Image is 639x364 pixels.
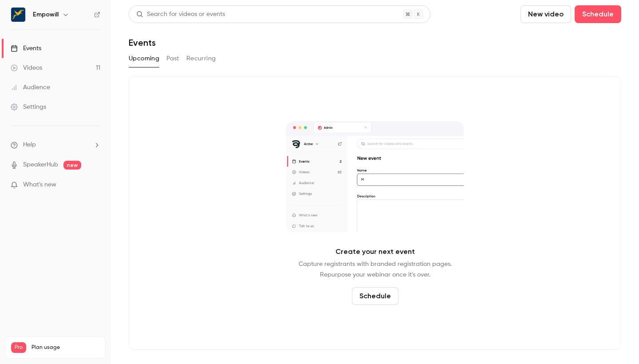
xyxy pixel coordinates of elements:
div: Search for videos or events [136,10,225,19]
button: Upcoming [129,51,159,66]
span: new [63,161,81,170]
span: What's new [23,180,56,190]
button: Schedule [575,5,621,23]
div: Videos [11,63,42,72]
li: help-dropdown-opener [11,140,100,150]
span: Plan usage [32,344,100,351]
div: Audience [11,83,50,92]
a: SpeakerHub [23,160,58,170]
div: Settings [11,103,46,111]
span: Help [23,140,36,150]
button: New video [521,5,571,23]
h6: Empowill [33,10,59,19]
button: Past [166,51,179,66]
div: Events [11,44,41,53]
span: Pro [11,342,26,353]
button: Recurring [186,51,216,66]
p: Create your next event [335,246,415,257]
button: Schedule [352,287,398,305]
h1: Events [129,37,156,48]
img: Empowill [11,8,25,22]
p: Capture registrants with branded registration pages. Repurpose your webinar once it's over. [299,259,452,280]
